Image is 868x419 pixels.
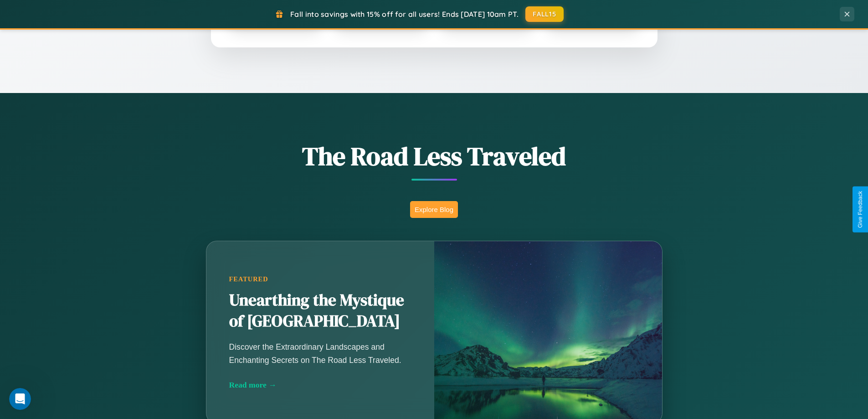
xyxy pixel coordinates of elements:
div: Read more → [229,380,411,390]
div: Featured [229,275,411,283]
iframe: Intercom live chat [9,388,31,410]
div: Give Feedback [857,191,863,228]
p: Discover the Extraordinary Landscapes and Enchanting Secrets on The Road Less Traveled. [229,341,411,366]
button: FALL15 [525,6,564,22]
button: Explore Blog [410,201,458,218]
span: Fall into savings with 15% off for all users! Ends [DATE] 10am PT. [290,10,519,19]
h2: Unearthing the Mystique of [GEOGRAPHIC_DATA] [229,290,411,332]
h1: The Road Less Traveled [161,139,708,174]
